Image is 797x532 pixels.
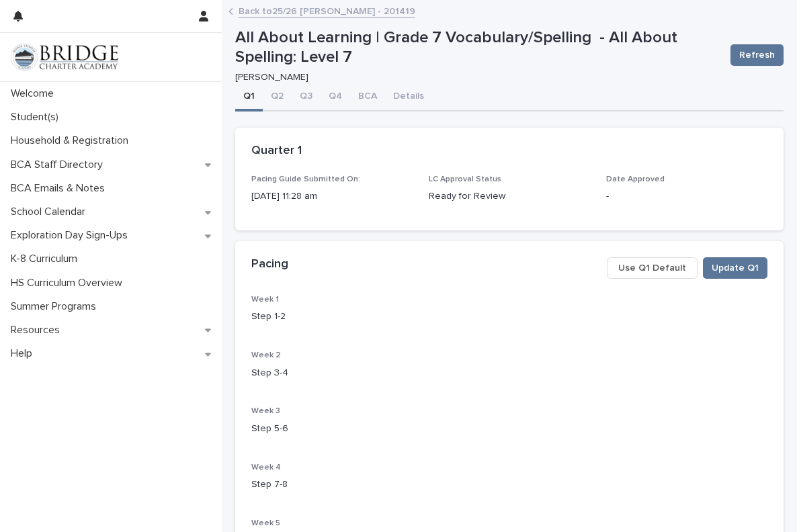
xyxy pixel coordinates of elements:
[5,229,138,242] p: Exploration Day Sign-Ups
[251,478,767,492] p: Step 7-8
[251,296,279,304] span: Week 1
[730,44,784,66] button: Refresh
[251,407,280,415] span: Week 3
[5,206,96,218] p: School Calendar
[350,83,385,112] button: BCA
[5,159,114,171] p: BCA Staff Directory
[251,144,302,159] h2: Quarter 1
[5,87,65,100] p: Welcome
[235,28,720,67] p: All About Learning | Grade 7 Vocabulary/Spelling - All About Spelling: Level 7
[5,253,88,265] p: K-8 Curriculum
[385,83,432,112] button: Details
[5,347,43,360] p: Help
[251,366,767,380] p: Step 3-4
[5,134,139,147] p: Household & Registration
[5,111,69,124] p: Student(s)
[239,3,415,18] a: Back to25/26 [PERSON_NAME] - 201419
[251,422,767,436] p: Step 5-6
[429,189,590,204] p: Ready for Review
[321,83,350,112] button: Q4
[712,261,759,275] span: Update Q1
[703,257,767,279] button: Update Q1
[235,83,263,112] button: Q1
[251,310,767,324] p: Step 1-2
[263,83,292,112] button: Q2
[292,83,321,112] button: Q3
[251,463,281,472] span: Week 4
[429,175,501,183] span: LC Approval Status
[251,519,280,527] span: Week 5
[251,351,281,359] span: Week 2
[5,182,116,195] p: BCA Emails & Notes
[5,324,71,337] p: Resources
[606,189,767,204] p: -
[235,72,714,83] p: [PERSON_NAME]
[251,257,288,272] h2: Pacing
[5,277,133,290] p: HS Curriculum Overview
[739,48,775,62] span: Refresh
[607,257,698,279] button: Use Q1 Default
[251,175,360,183] span: Pacing Guide Submitted On:
[5,300,107,313] p: Summer Programs
[11,44,118,71] img: V1C1m3IdTEidaUdm9Hs0
[618,261,686,275] span: Use Q1 Default
[606,175,665,183] span: Date Approved
[251,189,413,204] p: [DATE] 11:28 am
